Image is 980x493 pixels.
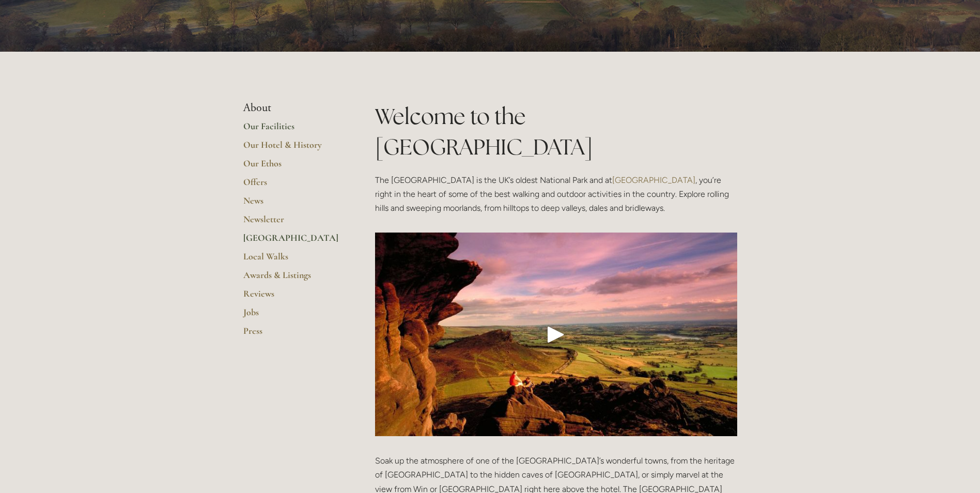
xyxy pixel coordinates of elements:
div: Play [543,322,568,347]
a: Our Facilities [243,120,342,139]
a: Local Walks [243,251,342,269]
a: Jobs [243,306,342,325]
a: Awards & Listings [243,269,342,288]
p: The [GEOGRAPHIC_DATA] is the UK’s oldest National Park and at , you’re right in the heart of some... [375,173,737,215]
a: Reviews [243,288,342,306]
li: About [243,101,342,115]
a: [GEOGRAPHIC_DATA] [243,232,342,251]
a: [GEOGRAPHIC_DATA] [612,175,695,185]
a: Offers [243,176,342,195]
a: News [243,195,342,213]
a: Newsletter [243,213,342,232]
a: Our Hotel & History [243,139,342,158]
a: Press [243,325,342,344]
h1: Welcome to the [GEOGRAPHIC_DATA] [375,101,737,162]
a: Our Ethos [243,158,342,176]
